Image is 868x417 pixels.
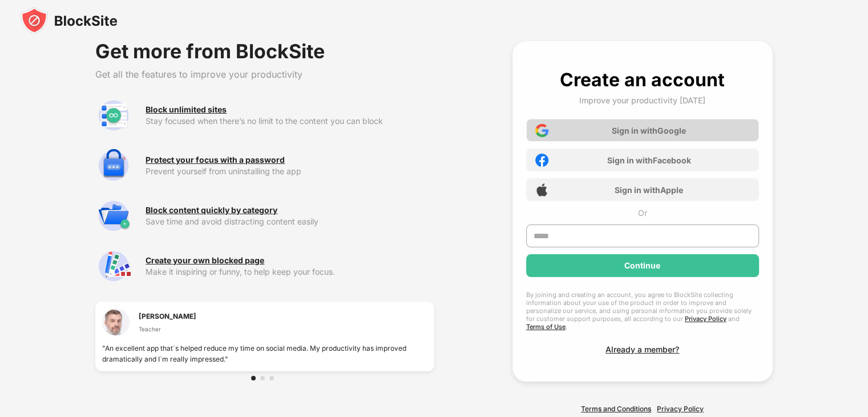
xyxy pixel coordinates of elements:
div: Continue [624,261,660,270]
div: Sign in with Apple [615,185,683,195]
div: Sign in with Facebook [607,155,691,165]
div: Create your own blocked page [146,256,264,265]
img: premium-password-protection.svg [95,147,132,184]
div: Already a member? [605,344,679,354]
a: Terms and Conditions [581,404,651,413]
img: blocksite-icon-black.svg [21,7,118,34]
img: premium-unlimited-blocklist.svg [95,97,132,134]
a: Privacy Policy [657,404,704,413]
div: Improve your productivity [DATE] [579,95,705,105]
img: google-icon.png [535,124,548,137]
div: Teacher [139,324,196,334]
div: Or [638,208,647,218]
div: Create an account [560,69,725,91]
div: Prevent yourself from uninstalling the app [146,167,434,176]
div: Sign in with Google [612,126,686,135]
div: By joining and creating an account, you agree to BlockSite collecting information about your use ... [526,291,759,331]
div: Make it inspiring or funny, to help keep your focus. [146,267,434,276]
div: Get all the features to improve your productivity [95,69,434,80]
div: Stay focused when there’s no limit to the content you can block [146,117,434,126]
div: Get more from BlockSite [95,41,434,62]
img: apple-icon.png [535,183,548,197]
div: "An excellent app that`s helped reduce my time on social media. My productivity has improved dram... [102,343,427,364]
div: [PERSON_NAME] [139,311,196,322]
a: Terms of Use [526,323,566,331]
img: testimonial-1.jpg [102,308,130,336]
img: facebook-icon.png [535,154,548,167]
img: premium-customize-block-page.svg [95,248,132,284]
div: Protect your focus with a password [146,155,285,165]
div: Block content quickly by category [146,206,277,215]
div: Save time and avoid distracting content easily [146,217,434,226]
img: premium-category.svg [95,198,132,234]
div: Block unlimited sites [146,105,227,114]
a: Privacy Policy [685,315,726,323]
